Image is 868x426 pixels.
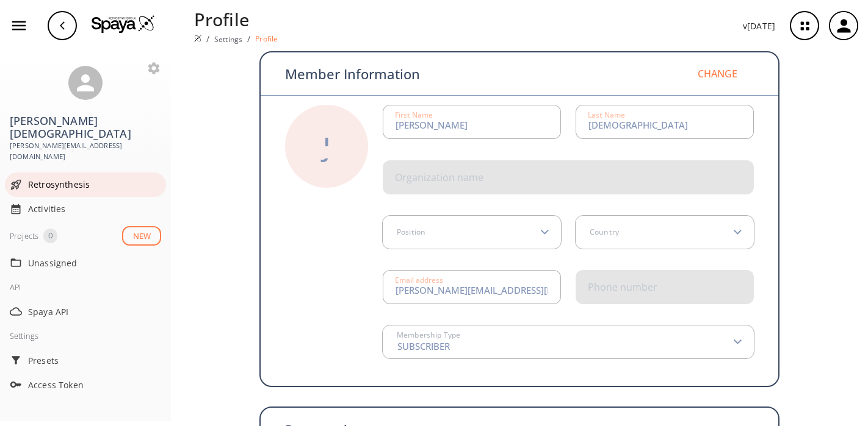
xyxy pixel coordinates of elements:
div: Unassigned [5,250,166,275]
p: Profile [255,34,278,44]
div: Retrosynthesis [5,172,166,197]
div: Activities [5,197,166,221]
p: Profile [194,6,278,32]
h3: [PERSON_NAME] [DEMOGRAPHIC_DATA] [10,115,161,140]
div: Spaya API [5,299,166,324]
label: Country [586,229,619,236]
img: Spaya logo [194,35,201,42]
span: 0 [43,230,57,242]
img: Logo Spaya [92,15,155,33]
div: Organization name [395,172,483,182]
button: Change [681,59,754,88]
span: Unassigned [28,257,161,269]
div: Access Token [5,372,166,397]
span: Access Token [28,378,161,391]
div: Email address [395,277,443,284]
button: NEW [122,226,161,246]
p: v [DATE] [743,20,775,32]
div: J [323,133,331,160]
div: Presets [5,348,166,372]
label: Select image [296,146,357,158]
div: First Name [395,112,433,119]
label: Position [393,229,425,236]
label: Membership Type [393,332,460,339]
span: Activities [28,202,161,215]
li: / [247,32,250,45]
div: Last Name [588,112,625,119]
li: / [206,32,209,45]
a: Settings [214,34,242,44]
p: Member Information [285,67,420,80]
span: [PERSON_NAME][EMAIL_ADDRESS][DOMAIN_NAME] [10,140,161,163]
span: Retrosynthesis [28,178,161,191]
span: Spaya API [28,305,161,318]
span: Presets [28,354,161,367]
div: Projects [10,229,38,243]
div: Phone number [588,282,657,292]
